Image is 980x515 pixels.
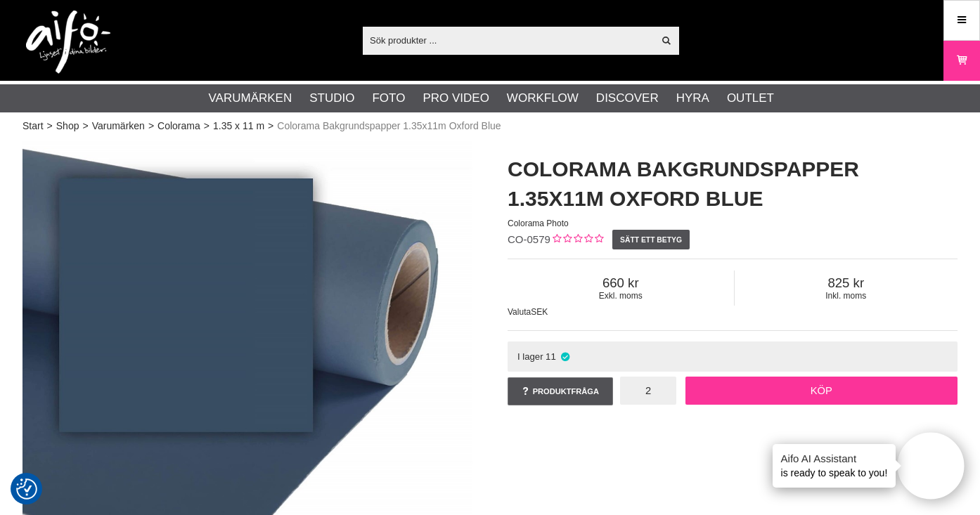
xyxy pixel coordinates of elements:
img: Revisit consent button [16,478,37,500]
a: Outlet [727,89,774,107]
a: Workflow [507,89,579,107]
a: Sätt ett betyg [612,230,690,249]
span: Inkl. moms [735,291,958,301]
div: is ready to speak to you! [773,444,896,488]
a: Foto [372,89,405,107]
span: > [47,119,53,133]
span: > [148,119,154,133]
input: Sök produkter ... [363,30,653,51]
span: CO-0579 [508,233,550,245]
a: Pro Video [423,89,489,107]
a: Start [22,119,44,133]
span: 825 [735,275,958,291]
span: > [268,119,273,133]
button: Samtyckesinställningar [16,476,37,502]
span: > [82,119,88,133]
span: Colorama Bakgrundspapper 1.35x11m Oxford Blue [277,119,501,133]
a: Varumärken [209,89,292,107]
i: I lager [560,351,572,362]
a: Discover [596,89,659,107]
img: logo.png [26,11,110,74]
a: Shop [56,119,79,133]
span: Colorama Photo [508,219,569,228]
a: Colorama [157,119,200,133]
a: Produktfråga [508,377,613,405]
span: SEK [531,307,548,317]
a: Hyra [676,89,709,107]
a: 1.35 x 11 m [213,119,264,133]
a: Studio [309,89,354,107]
span: Valuta [508,307,531,317]
span: > [204,119,209,133]
a: Köp [685,377,958,405]
span: Exkl. moms [508,291,734,301]
span: 11 [546,351,556,362]
a: Varumärken [92,119,145,133]
div: Kundbetyg: 0 [550,233,603,247]
h1: Colorama Bakgrundspapper 1.35x11m Oxford Blue [508,155,958,214]
span: I lager [517,351,543,362]
span: 660 [508,275,734,291]
h4: Aifo AI Assistant [781,451,888,466]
